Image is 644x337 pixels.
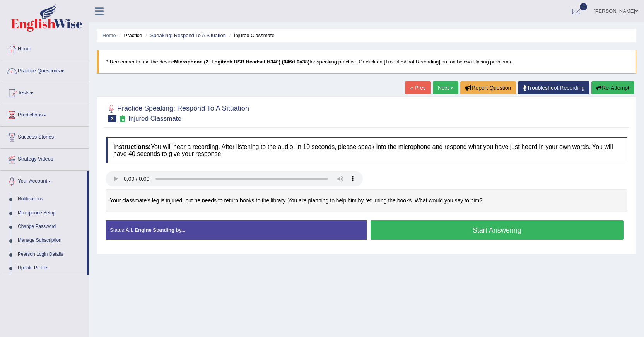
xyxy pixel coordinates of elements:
button: Start Answering [371,220,624,240]
h4: You will hear a recording. After listening to the audio, in 10 seconds, please speak into the mic... [106,137,627,163]
b: Microphone (2- Logitech USB Headset H340) (046d:0a38) [174,59,309,65]
button: Report Question [460,81,516,94]
a: Update Profile [14,261,87,275]
a: Notifications [14,192,87,206]
a: Your Account [0,171,87,190]
a: Manage Subscription [14,234,87,248]
small: Injured Classmate [128,115,181,122]
a: Troubleshoot Recording [518,81,589,94]
h2: Practice Speaking: Respond To A Situation [106,103,249,122]
a: Predictions [0,104,89,124]
a: Success Stories [0,127,89,146]
div: Your classmate's leg is injured, but he needs to return books to the library. You are planning to... [106,189,627,212]
li: Practice [117,32,142,39]
a: Change Password [14,220,87,234]
button: Re-Attempt [591,81,634,94]
a: Strategy Videos [0,149,89,168]
a: Pearson Login Details [14,248,87,262]
a: Home [0,38,89,58]
a: Next » [433,81,458,94]
div: Status: [106,220,367,240]
span: 0 [580,3,588,10]
a: Practice Questions [0,60,89,80]
small: Exam occurring question [118,115,126,123]
a: « Prev [405,81,430,94]
span: 3 [108,115,116,122]
a: Tests [0,82,89,102]
strong: A.I. Engine Standing by... [125,227,185,233]
li: Injured Classmate [227,32,275,39]
a: Speaking: Respond To A Situation [150,33,226,38]
blockquote: * Remember to use the device for speaking practice. Or click on [Troubleshoot Recording] button b... [97,50,636,74]
a: Microphone Setup [14,206,87,220]
b: Instructions: [113,144,151,150]
a: Home [102,33,116,38]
